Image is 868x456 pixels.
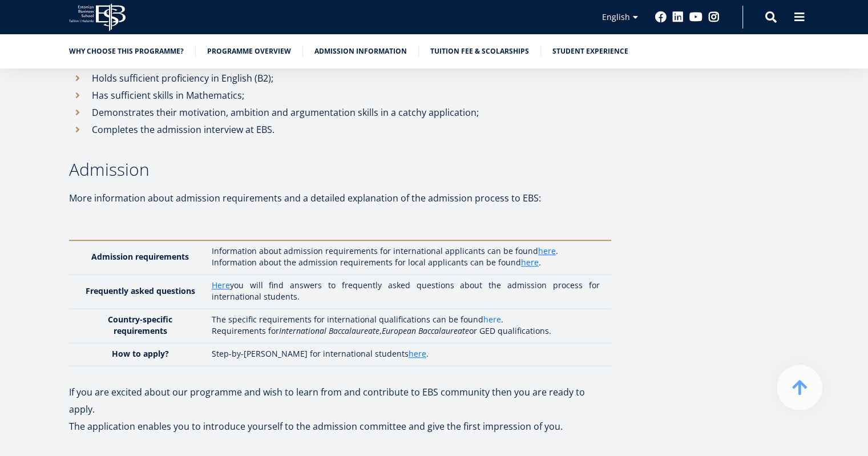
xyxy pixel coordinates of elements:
[69,418,611,435] p: The application enables you to introduce yourself to the admission committee and give the first i...
[314,46,407,57] a: Admission information
[538,245,556,257] a: here
[3,204,10,211] input: Entrepreneurship and Business Administration (session-based studies in [GEOGRAPHIC_DATA])
[69,70,611,87] li: Holds sufficient proficiency in English (B2);
[382,325,469,336] em: European Baccalaureate
[430,46,529,57] a: Tuition fee & Scolarships
[13,203,334,213] span: Entrepreneurship and Business Administration (session-based studies in [GEOGRAPHIC_DATA])
[3,159,10,167] input: Impactful Entrepreneurship
[3,174,10,181] input: International Business Administration
[689,11,703,23] a: Youtube
[521,257,539,268] a: here
[672,11,684,23] a: Linkedin
[483,314,501,325] a: here
[409,348,426,360] a: here
[108,314,172,336] strong: Country-specific requirements
[13,188,314,199] span: Entrepreneurship and Business Administration (daytime studies in [GEOGRAPHIC_DATA])
[69,161,611,178] h3: Admission
[212,314,600,325] p: The specific requirements for international qualifications can be found .
[69,384,611,418] p: If you are excited about our programme and wish to learn from and contribute to EBS community the...
[552,46,628,57] a: Student experience
[69,121,611,138] li: Completes the admission interview at EBS.
[212,325,600,337] p: Requirements for , or GED qualifications.
[655,11,667,23] a: Facebook
[69,46,184,57] a: Why choose this programme?
[708,11,720,23] a: Instagram
[112,348,169,359] strong: How to apply?
[206,275,611,309] td: you will find answers to frequently asked questions about the admission process for international...
[212,348,600,360] p: Step-by-[PERSON_NAME] for international students .
[86,285,195,296] strong: Frequently asked questions
[212,257,600,268] p: Information about the admission requirements for local applicants can be found .
[13,173,142,184] span: International Business Administration
[3,189,10,196] input: Entrepreneurship and Business Administration (daytime studies in [GEOGRAPHIC_DATA])
[13,159,107,169] span: Impactful Entrepreneurship
[69,104,611,121] li: Demonstrates their motivation, ambition and argumentation skills in a catchy application;
[212,280,230,291] a: Here
[69,189,611,207] p: More information about admission requirements and a detailed explanation of the admission process...
[271,1,306,11] span: Last name
[279,325,380,336] em: International Baccalaureate
[212,245,600,257] p: Information about admission requirements for international applicants can be found .
[69,87,611,104] li: Has sufficient skills in Mathematics;
[91,251,189,262] strong: Admission requirements
[207,46,291,57] a: Programme overview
